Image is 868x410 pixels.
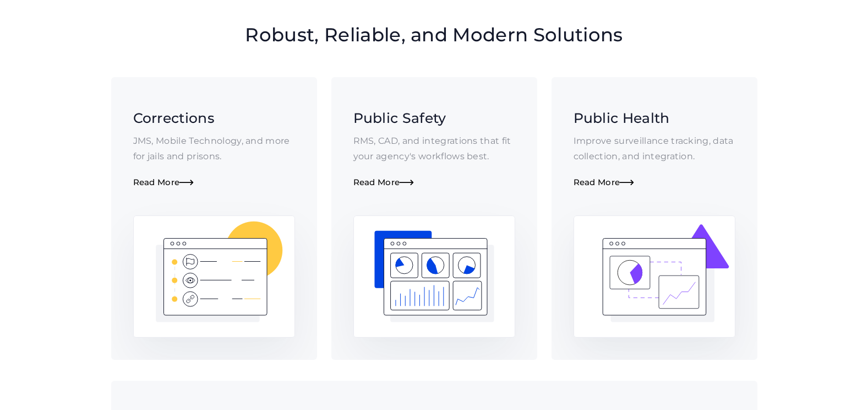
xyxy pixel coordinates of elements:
[331,77,537,359] a: Public SafetyRMS, CAD, and integrations that fit your agency's workflows best.Read More
[620,179,634,188] span: 
[243,22,625,47] h2: Robust, Reliable, and Modern Solutions
[552,77,757,359] a: Public HealthImprove surveillance tracking, data collection, and integration.Read More
[179,179,194,188] span: 
[353,108,515,128] h3: Public Safety
[111,77,317,359] a: CorrectionsJMS, Mobile Technology, and more for jails and prisons.Read More
[574,133,735,164] p: Improve surveillance tracking, data collection, and integration.
[574,108,735,128] h3: Public Health
[133,177,295,188] div: Read More
[400,179,414,188] span: 
[133,108,295,128] h3: Corrections
[574,177,735,188] div: Read More
[353,133,515,164] p: RMS, CAD, and integrations that fit your agency's workflows best.
[813,357,868,410] iframe: Chat Widget
[133,133,295,164] p: JMS, Mobile Technology, and more for jails and prisons.
[353,177,515,188] div: Read More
